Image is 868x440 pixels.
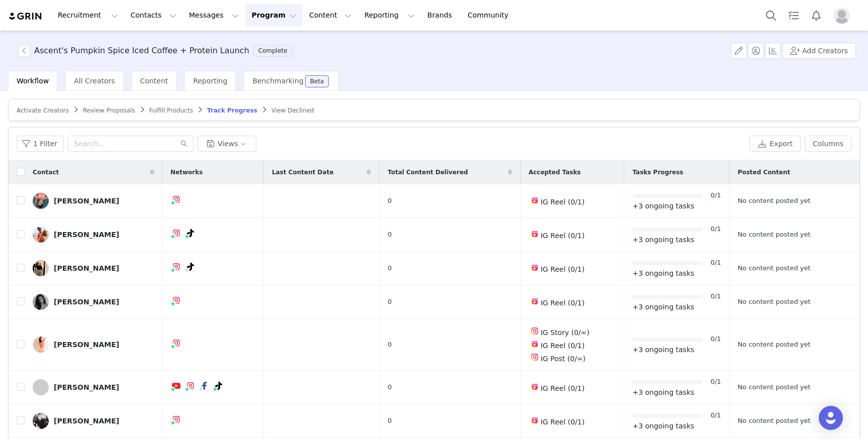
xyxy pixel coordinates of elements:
[541,342,585,350] span: IG Reel (0/1)
[198,136,256,152] button: Views
[207,107,257,114] span: Track Progress
[33,337,49,353] img: 79dee8c7-7255-476e-bdfd-d212c5dd685e.jpg
[17,136,64,152] button: 1 Filter
[760,4,782,27] button: Search
[632,302,721,312] p: +3 ongoing tasks
[541,232,585,240] span: IG Reel (0/1)
[33,227,49,243] img: 5f2a4a03-59f8-41f3-a8ea-e01f9257e13f.jpg
[125,4,182,27] button: Contacts
[33,337,154,353] a: [PERSON_NAME]
[33,294,154,310] a: [PERSON_NAME]
[711,258,721,268] a: 0/1
[140,77,168,85] span: Content
[33,227,154,243] a: [PERSON_NAME]
[54,341,119,349] div: [PERSON_NAME]
[17,77,49,85] span: Workflow
[711,334,721,345] a: 0/1
[632,168,683,177] span: Tasks Progress
[388,416,392,426] span: 0
[749,136,801,152] button: Export
[8,12,43,21] a: grin logo
[33,193,49,209] img: d13dd6dd-3e3c-436e-b9b1-2c154f190e55.jpg
[33,379,154,395] a: [PERSON_NAME]
[531,230,539,238] img: instagram-reels.svg
[531,327,539,335] img: instagram.svg
[541,265,585,273] span: IG Reel (0/1)
[172,229,180,237] img: instagram.svg
[33,413,154,429] a: [PERSON_NAME]
[738,382,847,392] div: No content posted yet
[819,406,843,430] div: Open Intercom Messenger
[358,4,421,27] button: Reporting
[54,197,119,205] div: [PERSON_NAME]
[170,168,203,177] span: Networks
[271,107,314,114] span: View Declined
[303,4,358,27] button: Content
[33,260,49,276] img: 45a8c34f-9e26-4166-b5ce-edf70ad7d6be.jpg
[805,4,827,27] button: Notifications
[172,263,180,271] img: instagram.svg
[193,77,227,85] span: Reporting
[632,235,721,245] p: +3 ongoing tasks
[531,383,539,391] img: instagram-reels.svg
[541,299,585,307] span: IG Reel (0/1)
[632,201,721,211] p: +3 ongoing tasks
[531,196,539,204] img: instagram-reels.svg
[711,410,721,421] a: 0/1
[783,4,805,27] a: Tasks
[74,77,115,85] span: All Creators
[245,4,303,27] button: Program
[52,4,124,27] button: Recruitment
[782,43,856,59] button: Add Creators
[738,230,847,240] div: No content posted yet
[172,296,180,304] img: instagram.svg
[54,417,119,425] div: [PERSON_NAME]
[172,195,180,203] img: instagram.svg
[388,263,392,273] span: 0
[738,196,847,206] div: No content posted yet
[531,353,539,361] img: instagram.svg
[541,384,585,392] span: IG Reel (0/1)
[632,268,721,279] p: +3 ongoing tasks
[738,168,791,177] span: Posted Content
[33,260,154,276] a: [PERSON_NAME]
[711,190,721,201] a: 0/1
[388,168,468,177] span: Total Content Delivered
[54,298,119,306] div: [PERSON_NAME]
[183,4,245,27] button: Messages
[33,294,49,310] img: 870ed2e6-3620-4deb-81f1-8471568678cb.jpg
[34,45,249,57] h3: Ascent's Pumpkin Spice Iced Coffee + Protein Launch
[805,136,851,152] button: Columns
[54,231,119,239] div: [PERSON_NAME]
[18,45,297,57] span: [object Object]
[541,198,585,206] span: IG Reel (0/1)
[738,263,847,273] div: No content posted yet
[33,193,154,209] a: [PERSON_NAME]
[711,377,721,387] a: 0/1
[172,339,180,347] img: instagram.svg
[531,416,539,424] img: instagram-reels.svg
[531,264,539,272] img: instagram-reels.svg
[388,230,392,240] span: 0
[711,291,721,302] a: 0/1
[531,297,539,305] img: instagram-reels.svg
[541,355,586,363] span: IG Post (0/∞)
[421,4,461,27] a: Brands
[186,382,195,390] img: instagram.svg
[33,413,49,429] img: 5790e090-2251-4c00-8fff-db2fcc01c056.jpg
[310,78,324,84] div: Beta
[462,4,519,27] a: Community
[632,345,721,355] p: +3 ongoing tasks
[54,383,119,391] div: [PERSON_NAME]
[388,382,392,392] span: 0
[529,168,581,177] span: Accepted Tasks
[180,140,187,147] i: icon: search
[632,387,721,398] p: +3 ongoing tasks
[531,340,539,348] img: instagram-reels.svg
[388,297,392,307] span: 0
[711,224,721,235] a: 0/1
[388,340,392,350] span: 0
[541,328,590,337] span: IG Story (0/∞)
[54,264,119,272] div: [PERSON_NAME]
[388,196,392,206] span: 0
